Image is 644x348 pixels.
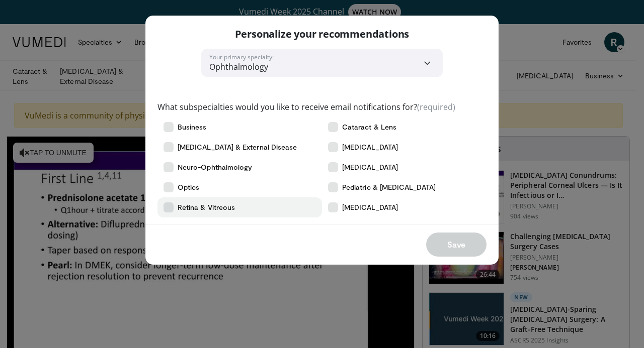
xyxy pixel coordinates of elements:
[178,162,252,172] span: Neuro-Ophthalmology
[157,101,455,113] label: What subspecialties would you like to receive email notifications for?
[342,142,398,152] span: [MEDICAL_DATA]
[417,101,455,112] span: (required)
[178,202,235,212] span: Retina & Vitreous
[342,122,396,132] span: Cataract & Lens
[342,162,398,172] span: [MEDICAL_DATA]
[178,122,207,132] span: Business
[342,202,398,212] span: [MEDICAL_DATA]
[178,182,199,192] span: Optics
[178,142,297,152] span: [MEDICAL_DATA] & External Disease
[342,182,436,192] span: Pediatric & [MEDICAL_DATA]
[235,28,410,41] p: Personalize your recommendations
